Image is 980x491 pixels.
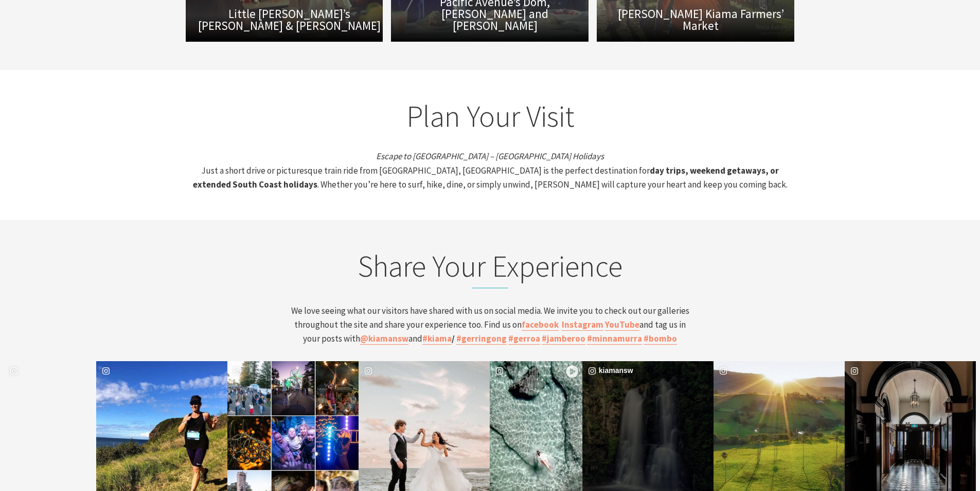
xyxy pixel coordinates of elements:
a: facebook [522,319,559,331]
em: Escape to [GEOGRAPHIC_DATA] – [GEOGRAPHIC_DATA] Holidays [376,150,604,162]
a: #gerroa [508,333,540,345]
svg: instagram icon [849,365,860,377]
a: #bombo [644,333,677,345]
a: #jamberoo [542,333,585,345]
span: [PERSON_NAME] Kiama Farmers’ Market [607,8,794,31]
a: #gerringong [456,333,507,345]
svg: play icon [566,365,578,378]
strong: / [422,333,455,345]
a: Instagram [562,319,603,331]
span: kiamansw [599,366,705,375]
strong: day trips, weekend getaways, or extended South Coast holidays [193,165,779,190]
svg: instagram icon [100,365,112,377]
svg: instagram icon [586,365,598,377]
svg: instagram icon [231,365,243,377]
svg: instagram icon [363,365,374,377]
a: #minnamurra [587,333,642,345]
a: #kiama [422,333,452,345]
svg: instagram icon [494,365,505,377]
h2: Plan Your Visit [186,98,795,134]
p: Just a short drive or picturesque train ride from [GEOGRAPHIC_DATA], [GEOGRAPHIC_DATA] is the per... [186,149,795,192]
span: Little [PERSON_NAME]’s [PERSON_NAME] & [PERSON_NAME] [196,8,383,31]
svg: instagram icon [8,365,20,377]
span: We love seeing what our visitors have shared with us on social media. We invite you to check out ... [291,305,689,345]
h2: Share Your Experience [289,248,692,289]
a: @kiamansw [360,333,408,345]
a: YouTube [605,319,639,331]
svg: instagram icon [718,365,729,377]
